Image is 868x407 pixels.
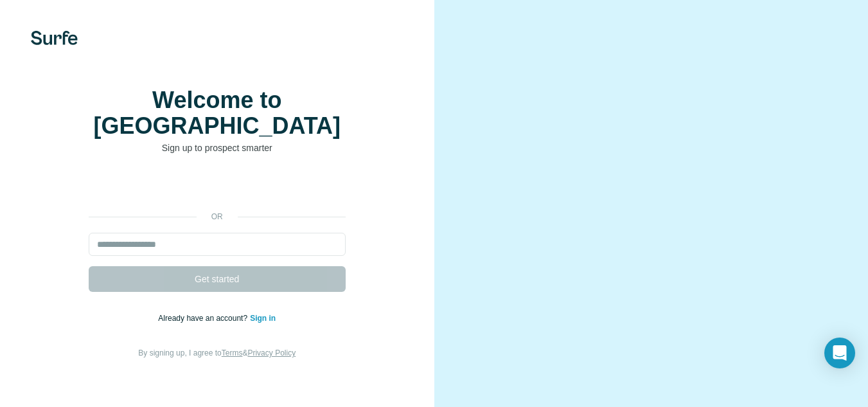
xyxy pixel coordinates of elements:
[89,141,346,154] p: Sign up to prospect smarter
[247,348,296,357] a: Privacy Policy
[222,348,243,357] a: Terms
[31,31,78,45] img: Surfe's logo
[197,211,238,222] p: or
[82,174,352,202] iframe: Sign in with Google Button
[250,314,276,323] a: Sign in
[89,87,346,139] h1: Welcome to [GEOGRAPHIC_DATA]
[158,314,250,323] span: Already have an account?
[824,338,855,368] div: Open Intercom Messenger
[138,348,296,357] span: By signing up, I agree to &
